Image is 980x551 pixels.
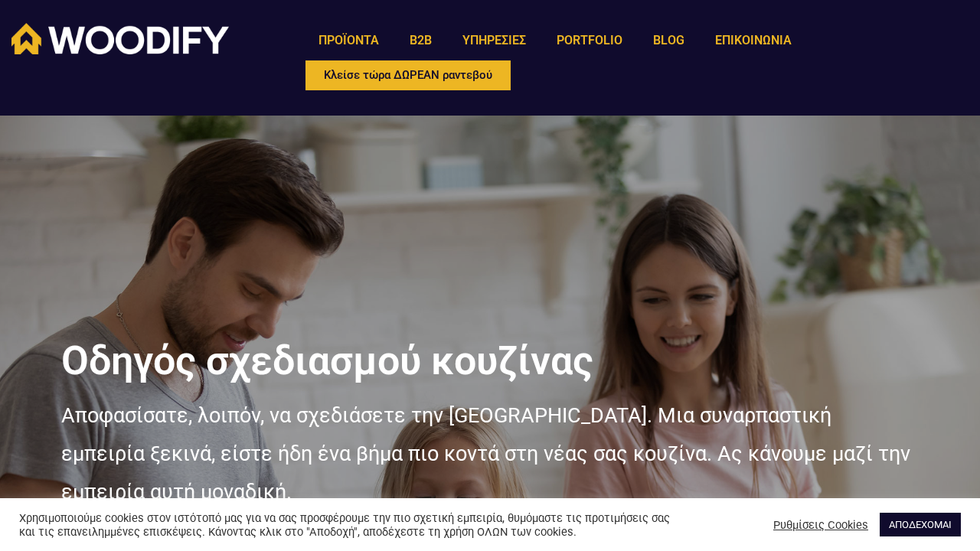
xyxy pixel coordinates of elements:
a: ΑΠΟΔΕΧΟΜΑΙ [880,513,961,536]
h1: Οδηγός σχεδιασμού κουζίνας [61,341,919,381]
div: Χρησιμοποιούμε cookies στον ιστότοπό μας για να σας προσφέρουμε την πιο σχετική εμπειρία, θυμόμασ... [19,511,678,539]
img: Woodify [11,23,229,54]
nav: Menu [303,23,807,58]
a: ΕΠΙΚΟΙΝΩΝΙΑ [700,23,807,58]
a: ΠΡΟΪΟΝΤΑ [303,23,394,58]
a: PORTFOLIO [541,23,638,58]
span: Κλείσε τώρα ΔΩΡΕΑΝ ραντεβού [324,70,492,81]
a: Κλείσε τώρα ΔΩΡΕΑΝ ραντεβού [303,58,513,93]
a: ΥΠΗΡΕΣΙΕΣ [447,23,541,58]
a: BLOG [638,23,700,58]
a: B2B [394,23,447,58]
p: Αποφασίσατε, λοιπόν, να σχεδιάσετε την [GEOGRAPHIC_DATA]. Μια συναρπαστική εμπειρία ξεκινά, είστε... [61,396,919,511]
a: Ρυθμίσεις Cookies [773,518,868,532]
